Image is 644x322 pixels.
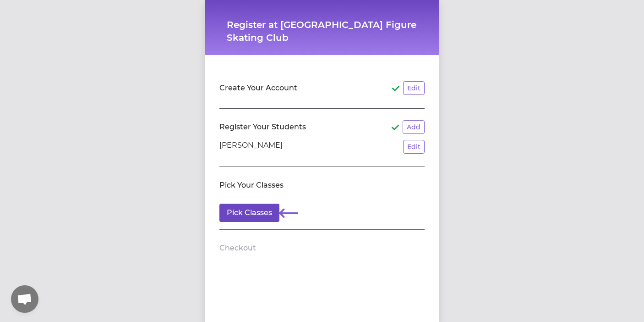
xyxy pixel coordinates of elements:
[219,140,283,154] p: [PERSON_NAME]
[403,140,425,154] button: Edit
[219,243,256,254] h2: Checkout
[11,285,38,313] div: Open chat
[219,180,284,191] h2: Pick Your Classes
[403,81,425,95] button: Edit
[227,18,417,44] h1: Register at [GEOGRAPHIC_DATA] Figure Skating Club
[219,122,306,133] h2: Register Your Students
[219,83,297,94] h2: Create Your Account
[403,120,425,134] button: Add
[219,204,279,222] button: Pick Classes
